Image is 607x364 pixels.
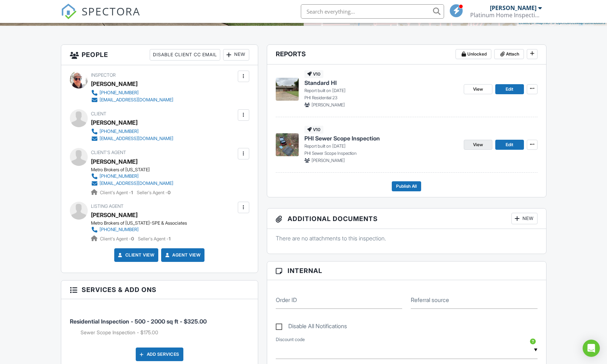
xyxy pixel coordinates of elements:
[91,210,138,220] a: [PERSON_NAME]
[91,180,173,187] a: [EMAIL_ADDRESS][DOMAIN_NAME]
[136,348,183,361] div: Add Services
[91,167,179,173] div: Metro Brokers of [US_STATE]
[91,173,173,180] a: [PHONE_NUMBER]
[91,156,138,167] a: [PERSON_NAME]
[91,78,138,89] div: [PERSON_NAME]
[82,4,140,19] span: SPECTORA
[411,296,449,304] label: Referral source
[61,4,77,19] img: The Best Home Inspection Software - Spectora
[91,203,124,209] span: Listing Agent
[276,234,538,242] p: There are no attachments to this inspection.
[91,72,116,78] span: Inspector
[61,10,140,25] a: SPECTORA
[169,236,170,241] strong: 1
[276,323,347,332] label: Disable All Notifications
[100,227,139,233] div: [PHONE_NUMBER]
[70,305,249,342] li: Service: Residential Inspection - 500 - 2000 sq ft
[131,190,133,195] strong: 1
[91,89,173,96] a: [PHONE_NUMBER]
[100,236,135,241] span: Client's Agent -
[138,236,170,241] span: Seller's Agent -
[301,4,444,19] input: Search everything...
[100,97,173,103] div: [EMAIL_ADDRESS][DOMAIN_NAME]
[470,11,542,19] div: Platinum Home Inspection, LLC
[267,262,546,280] h3: Internal
[583,340,600,357] div: Open Intercom Messenger
[490,4,536,11] div: [PERSON_NAME]
[267,209,546,229] h3: Additional Documents
[91,150,126,155] span: Client's Agent
[164,252,201,259] a: Agent View
[100,190,134,195] span: Client's Agent -
[100,129,139,134] div: [PHONE_NUMBER]
[150,49,220,61] div: Disable Client CC Email
[91,226,181,233] a: [PHONE_NUMBER]
[61,45,258,65] h3: People
[168,190,170,195] strong: 0
[61,281,258,299] h3: Services & Add ons
[223,49,249,61] div: New
[91,117,138,128] div: [PERSON_NAME]
[91,128,173,135] a: [PHONE_NUMBER]
[91,135,173,142] a: [EMAIL_ADDRESS][DOMAIN_NAME]
[81,329,249,336] li: Add on: Sewer Scope Inspection
[137,190,170,195] span: Seller's Agent -
[511,213,538,224] div: New
[70,318,207,325] span: Residential Inspection - 500 - 2000 sq ft - $325.00
[131,236,134,241] strong: 0
[100,181,173,186] div: [EMAIL_ADDRESS][DOMAIN_NAME]
[117,252,155,259] a: Client View
[100,173,139,179] div: [PHONE_NUMBER]
[100,90,139,96] div: [PHONE_NUMBER]
[91,96,173,104] a: [EMAIL_ADDRESS][DOMAIN_NAME]
[276,336,305,343] label: Discount code
[100,136,173,142] div: [EMAIL_ADDRESS][DOMAIN_NAME]
[276,296,297,304] label: Order ID
[91,111,106,116] span: Client
[91,220,187,226] div: Metro Brokers of [US_STATE]-SPE & Associates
